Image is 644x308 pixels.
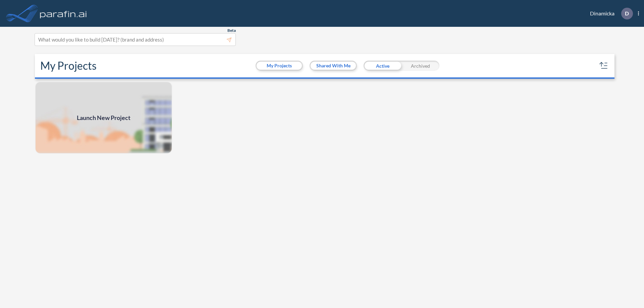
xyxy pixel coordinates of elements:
[77,113,130,122] span: Launch New Project
[227,28,236,33] span: Beta
[39,7,88,20] img: logo
[364,61,401,71] div: Active
[580,8,639,19] div: Dinamicka
[35,81,172,154] a: Launch New Project
[257,62,302,70] button: My Projects
[625,10,629,16] p: D
[311,62,356,70] button: Shared With Me
[35,81,172,154] img: add
[598,60,609,71] button: sort
[40,59,97,72] h2: My Projects
[401,61,439,71] div: Archived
